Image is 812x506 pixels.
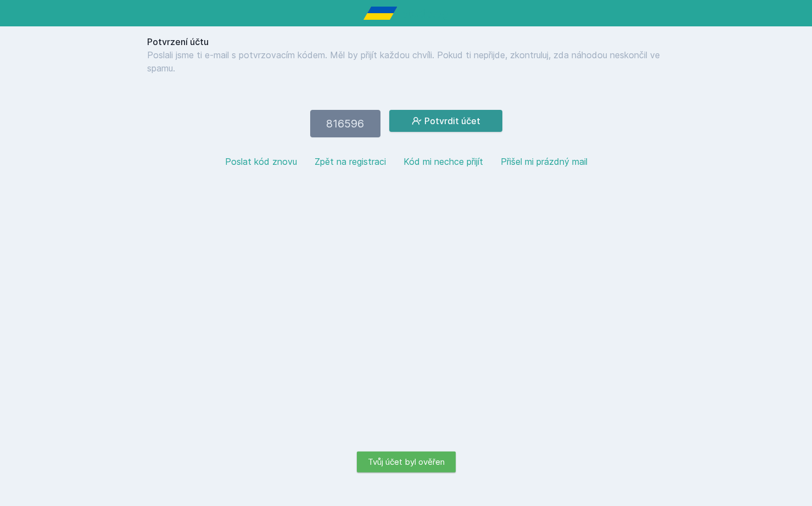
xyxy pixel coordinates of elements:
div: Tvůj účet byl ověřen [357,452,456,472]
button: Přišel mi prázdný mail [501,155,587,168]
button: Poslat kód znovu [225,155,297,168]
button: Zpět na registraci [315,155,386,168]
button: Kód mi nechce přijít [404,155,483,168]
h1: Potvrzení účtu [147,35,665,48]
p: Poslali jsme ti e-mail s potvrzovacím kódem. Měl by přijít každou chvíli. Pokud ti nepřijde, zkon... [147,48,665,75]
button: Potvrdit účet [389,110,502,132]
input: 123456 [310,110,380,137]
